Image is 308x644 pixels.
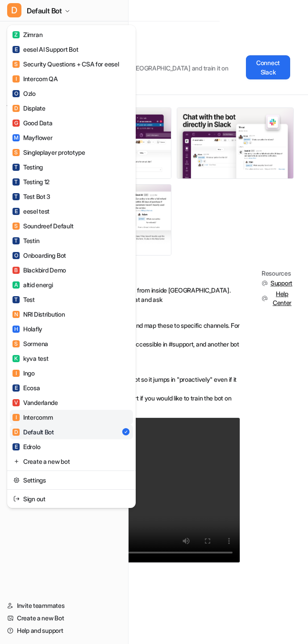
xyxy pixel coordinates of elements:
div: NRI Distribution [12,310,65,319]
div: Soundreef Default [12,221,73,231]
div: altid energi [12,280,53,289]
span: G [12,120,20,127]
div: DDefault Bot [7,25,136,508]
div: Vanderlande [12,398,58,407]
span: I [12,75,20,83]
div: Test [12,295,35,304]
span: H [12,326,20,333]
img: reset [13,475,20,485]
div: Testing 12 [12,177,50,186]
span: T [12,164,20,171]
span: T [12,178,20,186]
div: Onboarding Bot [12,251,66,260]
div: Test Bot 3 [12,192,50,201]
span: N [12,311,20,318]
span: E [12,46,20,53]
span: S [12,223,20,230]
div: Singleplayer prototype [12,148,85,157]
span: I [12,414,20,421]
div: Blackbird Demo [12,265,66,275]
span: E [12,443,20,450]
div: Testin [12,236,39,245]
div: eesel AI Support Bot [12,45,78,54]
span: E [12,208,20,215]
div: Testing [12,162,43,172]
span: D [12,105,20,112]
span: M [12,134,20,141]
img: reset [13,494,20,504]
div: Mayflower [12,133,52,142]
a: Settings [10,473,133,487]
span: T [12,237,20,244]
span: T [12,193,20,200]
span: A [12,281,20,289]
span: D [7,3,21,17]
div: Intercomm [12,413,53,422]
span: Z [12,31,20,38]
span: S [12,61,20,68]
div: Holafly [12,324,42,334]
span: I [12,370,20,377]
span: O [12,252,20,259]
span: K [12,355,20,362]
a: Sign out [10,491,133,506]
img: reset [13,457,20,466]
span: O [12,90,20,97]
div: Default Bot [12,427,54,437]
div: Sormena [12,339,48,348]
div: eesel test [12,206,50,216]
div: Security Questions + CSA for eesel [12,59,119,69]
div: Intercom QA [12,74,58,83]
span: S [12,149,20,156]
a: Create a new bot [10,454,133,469]
span: E [12,384,20,392]
div: Good Data [12,118,52,128]
span: S [12,340,20,347]
span: T [12,296,20,303]
div: Ozlo [12,89,36,98]
div: Ingo [12,368,35,378]
span: V [12,399,20,406]
span: B [12,267,20,274]
span: D [12,429,20,436]
div: Displate [12,103,46,113]
div: Edrolo [12,442,40,451]
div: Ecosa [12,383,40,392]
span: Default Bot [27,4,62,17]
div: Zimran [12,30,42,39]
div: kyva test [12,354,48,363]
